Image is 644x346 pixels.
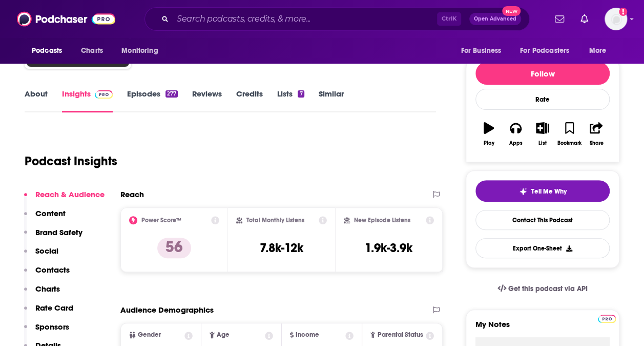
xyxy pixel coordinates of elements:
[81,44,103,58] span: Charts
[589,140,603,146] div: Share
[576,10,592,28] a: Show notifications dropdown
[508,284,588,293] span: Get this podcast via API
[121,44,158,58] span: Monitoring
[583,116,610,152] button: Share
[277,89,304,112] a: Lists7
[598,315,616,323] img: Podchaser Pro
[25,41,75,61] button: open menu
[62,89,113,112] a: InsightsPodchaser Pro
[35,265,70,275] p: Contacts
[24,246,58,265] button: Social
[35,189,105,199] p: Reach & Audience
[605,8,627,30] button: Show profile menu
[469,13,521,25] button: Open AdvancedNew
[35,322,69,332] p: Sponsors
[217,332,230,338] span: Age
[589,44,607,58] span: More
[557,140,581,146] div: Bookmark
[298,90,304,98] div: 7
[519,187,527,196] img: tell me why sparkle
[24,265,70,284] button: Contacts
[513,41,584,61] button: open menu
[520,44,569,58] span: For Podcasters
[138,332,161,338] span: Gender
[165,90,178,98] div: 277
[32,44,62,58] span: Podcasts
[582,41,619,61] button: open menu
[35,208,66,218] p: Content
[246,217,304,224] h2: Total Monthly Listens
[484,140,494,146] div: Play
[24,322,69,341] button: Sponsors
[619,8,627,16] svg: Add a profile image
[531,187,567,196] span: Tell Me Why
[377,332,423,338] span: Parental Status
[95,90,113,99] img: Podchaser Pro
[538,140,547,146] div: List
[35,246,58,256] p: Social
[127,89,178,112] a: Episodes277
[120,305,214,315] h2: Audience Demographics
[605,8,627,30] span: Logged in as Morgan16
[556,116,583,152] button: Bookmark
[475,180,610,202] button: tell me why sparkleTell Me Why
[475,238,610,258] button: Export One-Sheet
[475,62,610,85] button: Follow
[529,116,556,152] button: List
[24,284,60,303] button: Charts
[35,303,73,313] p: Rate Card
[354,217,410,224] h2: New Episode Listens
[365,240,412,256] h3: 1.9k-3.9k
[605,8,627,30] img: User Profile
[114,41,171,61] button: open menu
[502,6,521,16] span: New
[509,140,523,146] div: Apps
[24,227,82,246] button: Brand Safety
[453,41,514,61] button: open menu
[141,217,181,224] h2: Power Score™
[489,276,596,301] a: Get this podcast via API
[25,89,48,112] a: About
[24,208,66,227] button: Content
[319,89,344,112] a: Similar
[598,313,616,323] a: Pro website
[24,189,105,208] button: Reach & Audience
[17,9,115,29] img: Podchaser - Follow, Share and Rate Podcasts
[475,210,610,230] a: Contact This Podcast
[260,240,303,256] h3: 7.8k-12k
[461,44,501,58] span: For Business
[35,284,60,294] p: Charts
[173,11,437,27] input: Search podcasts, credits, & more...
[475,116,502,152] button: Play
[475,89,610,110] div: Rate
[236,89,263,112] a: Credits
[24,303,73,322] button: Rate Card
[296,332,319,338] span: Income
[502,116,529,152] button: Apps
[35,227,82,237] p: Brand Safety
[475,319,610,337] label: My Notes
[25,153,117,169] h1: Podcast Insights
[120,189,144,199] h2: Reach
[192,89,222,112] a: Reviews
[74,41,109,61] a: Charts
[144,7,530,31] div: Search podcasts, credits, & more...
[551,10,568,28] a: Show notifications dropdown
[474,16,516,22] span: Open Advanced
[437,12,461,26] span: Ctrl K
[157,238,191,258] p: 56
